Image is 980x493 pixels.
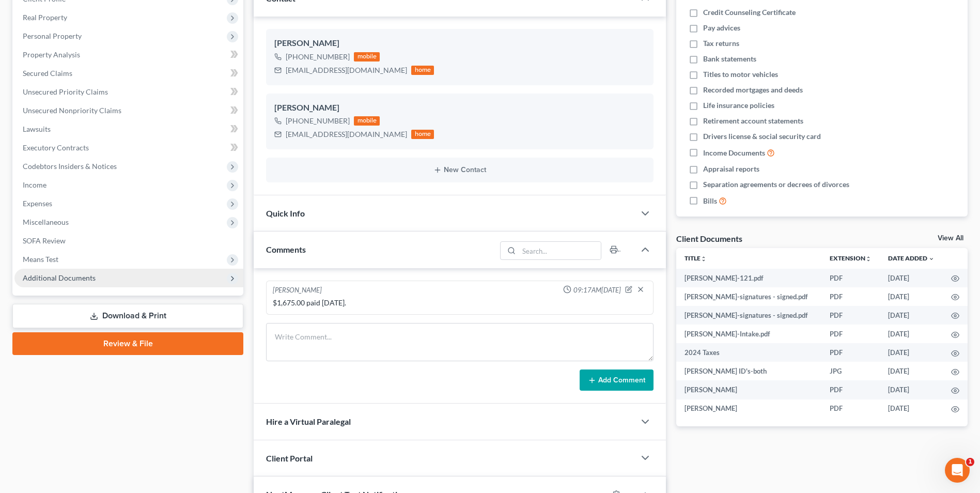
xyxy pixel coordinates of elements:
[274,102,645,114] div: [PERSON_NAME]
[865,256,872,262] i: unfold_more
[928,256,935,262] i: expand_more
[703,148,765,158] span: Income Documents
[703,23,740,33] span: Pay advices
[880,306,943,325] td: [DATE]
[274,37,645,50] div: [PERSON_NAME]
[830,254,872,262] a: Extensionunfold_more
[14,138,243,157] a: Executory Contracts
[703,54,756,64] span: Bank statements
[14,232,243,250] a: SOFA Review
[703,85,803,95] span: Recorded mortgages and deeds
[23,218,69,226] span: Miscellaneous
[676,362,821,380] td: [PERSON_NAME] ID's-both
[880,399,943,418] td: [DATE]
[286,129,407,140] div: [EMAIL_ADDRESS][DOMAIN_NAME]
[266,244,306,254] span: Comments
[354,52,380,61] div: mobile
[945,458,970,483] iframe: Intercom live chat
[821,343,880,362] td: PDF
[266,417,351,426] span: Hire a Virtual Paralegal
[23,273,96,282] span: Additional Documents
[286,52,350,62] div: [PHONE_NUMBER]
[266,453,313,463] span: Client Portal
[273,298,647,308] div: $1,675.00 paid [DATE].
[676,269,821,287] td: [PERSON_NAME]-121.pdf
[411,66,434,75] div: home
[573,285,621,295] span: 09:17AM[DATE]
[274,166,645,174] button: New Contact
[703,164,759,174] span: Appraisal reports
[676,306,821,325] td: [PERSON_NAME]-signatures - signed.pdf
[14,120,243,138] a: Lawsuits
[703,38,739,49] span: Tax returns
[703,131,821,142] span: Drivers license & social security card
[411,130,434,139] div: home
[685,254,707,262] a: Titleunfold_more
[23,125,51,133] span: Lawsuits
[676,233,742,244] div: Client Documents
[23,199,52,208] span: Expenses
[880,343,943,362] td: [DATE]
[880,362,943,380] td: [DATE]
[273,285,322,296] div: [PERSON_NAME]
[676,380,821,399] td: [PERSON_NAME]
[23,69,72,78] span: Secured Claims
[821,325,880,343] td: PDF
[821,287,880,306] td: PDF
[23,13,67,22] span: Real Property
[14,45,243,64] a: Property Analysis
[23,143,89,152] span: Executory Contracts
[14,83,243,101] a: Unsecured Priority Claims
[880,269,943,287] td: [DATE]
[880,380,943,399] td: [DATE]
[676,343,821,362] td: 2024 Taxes
[703,196,717,206] span: Bills
[821,362,880,380] td: JPG
[23,32,82,40] span: Personal Property
[966,458,974,466] span: 1
[676,399,821,418] td: [PERSON_NAME]
[888,254,935,262] a: Date Added expand_more
[676,325,821,343] td: [PERSON_NAME]-Intake.pdf
[266,208,305,218] span: Quick Info
[821,380,880,399] td: PDF
[880,325,943,343] td: [DATE]
[23,180,46,189] span: Income
[286,116,350,126] div: [PHONE_NUMBER]
[519,242,601,259] input: Search...
[703,69,778,80] span: Titles to motor vehicles
[703,100,774,111] span: Life insurance policies
[821,306,880,325] td: PDF
[821,269,880,287] td: PDF
[23,87,108,96] span: Unsecured Priority Claims
[12,304,243,328] a: Download & Print
[703,179,849,190] span: Separation agreements or decrees of divorces
[676,287,821,306] td: [PERSON_NAME]-signatures - signed.pdf
[14,64,243,83] a: Secured Claims
[938,235,963,242] a: View All
[354,116,380,126] div: mobile
[286,65,407,75] div: [EMAIL_ADDRESS][DOMAIN_NAME]
[880,287,943,306] td: [DATE]
[703,7,796,18] span: Credit Counseling Certificate
[703,116,803,126] span: Retirement account statements
[701,256,707,262] i: unfold_more
[14,101,243,120] a: Unsecured Nonpriority Claims
[23,236,66,245] span: SOFA Review
[12,332,243,355] a: Review & File
[821,399,880,418] td: PDF
[23,50,80,59] span: Property Analysis
[23,106,121,115] span: Unsecured Nonpriority Claims
[23,162,117,171] span: Codebtors Insiders & Notices
[23,255,58,264] span: Means Test
[580,369,654,391] button: Add Comment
